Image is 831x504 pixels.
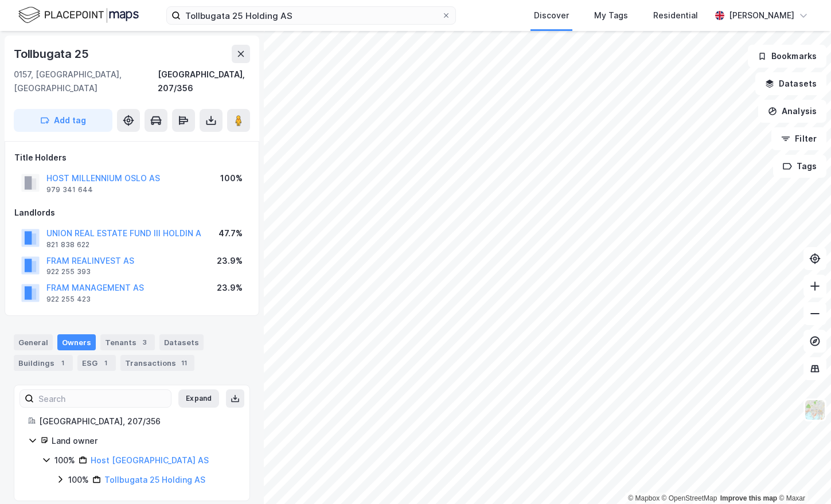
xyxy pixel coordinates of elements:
div: 23.9% [217,281,243,295]
button: Tags [773,155,826,178]
img: Z [804,399,826,421]
div: 0157, [GEOGRAPHIC_DATA], [GEOGRAPHIC_DATA] [14,68,158,95]
div: Chatt-widget [774,449,831,504]
div: 47.7% [219,226,243,240]
div: Landlords [14,206,249,220]
div: 11 [178,357,190,369]
a: Mapbox [628,494,660,502]
div: General [14,334,53,350]
div: Tenants [100,334,155,350]
div: 1 [57,357,68,369]
img: logo.f888ab2527a4732fd821a326f86c7f29.svg [18,5,139,25]
div: Transactions [120,355,194,371]
div: 922 255 393 [46,267,91,276]
div: 821 838 622 [46,240,89,249]
div: 979 341 644 [46,185,93,194]
button: Filter [771,127,826,150]
button: Bookmarks [748,45,826,68]
button: Datasets [755,72,826,95]
div: Residential [653,9,698,22]
a: Tollbugata 25 Holding AS [104,475,205,485]
div: Owners [57,334,96,350]
div: Discover [534,9,569,22]
a: Host [GEOGRAPHIC_DATA] AS [91,455,209,465]
div: [GEOGRAPHIC_DATA], 207/356 [158,68,250,95]
div: 100% [220,171,243,185]
div: ESG [77,355,116,371]
div: 1 [100,357,111,369]
a: OpenStreetMap [662,494,717,502]
div: Title Holders [14,151,249,165]
button: Analysis [758,100,826,123]
div: My Tags [594,9,628,22]
div: Land owner [52,434,236,448]
iframe: Chat Widget [774,449,831,504]
div: [GEOGRAPHIC_DATA], 207/356 [39,415,236,428]
div: Buildings [14,355,73,371]
div: 100% [68,473,89,487]
div: 100% [54,454,75,467]
input: Search by address, cadastre, landlords, tenants or people [181,7,442,24]
div: 922 255 423 [46,295,91,304]
a: Improve this map [720,494,777,502]
input: Search [34,390,171,407]
div: Datasets [159,334,204,350]
button: Add tag [14,109,112,132]
div: 23.9% [217,254,243,268]
div: [PERSON_NAME] [729,9,794,22]
div: 3 [139,337,150,348]
div: Tollbugata 25 [14,45,91,63]
button: Expand [178,389,219,408]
